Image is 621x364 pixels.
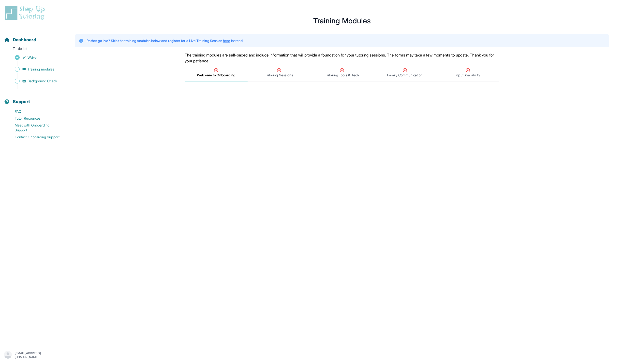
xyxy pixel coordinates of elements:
a: Dashboard [4,36,36,43]
a: Training modules [4,66,63,73]
a: Tutor Resources [4,115,63,122]
span: Welcome to Onboarding [197,73,235,78]
img: logo [4,5,48,21]
span: Tutoring Sessions [265,73,293,78]
button: [EMAIL_ADDRESS][DOMAIN_NAME] [4,351,59,360]
span: Input Availability [456,73,480,78]
a: Meet with Onboarding Support [4,122,63,134]
p: Rather go live? Skip the training modules below and register for a Live Training Session instead. [87,38,243,43]
a: FAQ [4,108,63,115]
a: Waiver [4,54,63,61]
p: [EMAIL_ADDRESS][DOMAIN_NAME] [15,351,59,359]
span: Dashboard [13,36,36,43]
span: Support [13,98,30,105]
a: Contact Onboarding Support [4,134,63,140]
span: Training modules [28,67,54,72]
h1: Training Modules [75,18,609,24]
span: Family Communication [387,73,422,78]
p: The training modules are self-paced and include information that will provide a foundation for yo... [185,52,499,64]
p: To-do list [2,46,61,53]
a: here [223,39,230,43]
span: Tutoring Tools & Tech [325,73,359,78]
button: Support [2,90,61,107]
a: Background Check [4,78,63,84]
span: Background Check [28,79,57,84]
span: Waiver [28,55,38,60]
button: Dashboard [2,28,61,45]
nav: Tabs [185,64,499,82]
